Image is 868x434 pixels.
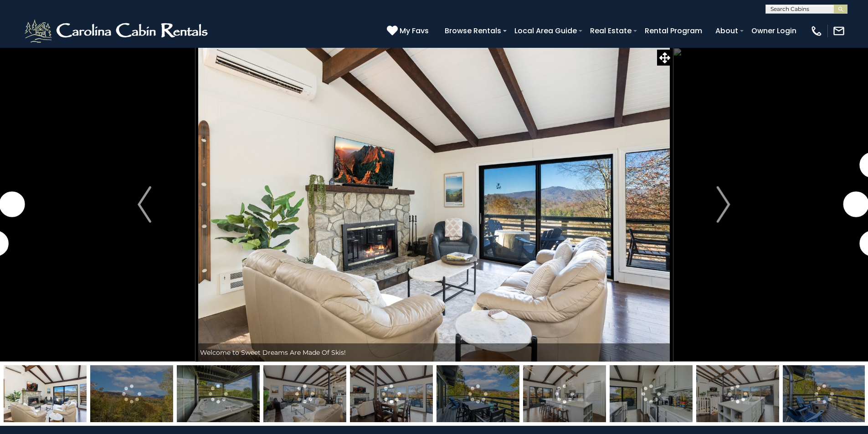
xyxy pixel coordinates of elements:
[94,47,195,362] button: Previous
[263,365,346,422] img: 167530463
[90,365,173,422] img: 167390720
[810,25,823,37] img: phone-regular-white.png
[510,23,581,39] a: Local Area Guide
[350,365,433,422] img: 167530466
[437,365,519,422] img: 167390716
[387,25,431,37] a: My Favs
[711,23,743,39] a: About
[138,186,151,223] img: arrow
[747,23,801,39] a: Owner Login
[4,365,87,422] img: 167530462
[400,25,429,36] span: My Favs
[673,47,774,362] button: Next
[640,23,707,39] a: Rental Program
[832,25,845,37] img: mail-regular-white.png
[523,365,606,422] img: 167530464
[586,23,636,39] a: Real Estate
[23,17,212,45] img: White-1-2.png
[696,365,779,422] img: 167530465
[610,365,693,422] img: 167390704
[783,365,866,422] img: 167390717
[177,365,260,422] img: 168962302
[717,186,730,223] img: arrow
[195,343,673,362] div: Welcome to Sweet Dreams Are Made Of Skis!
[440,23,506,39] a: Browse Rentals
